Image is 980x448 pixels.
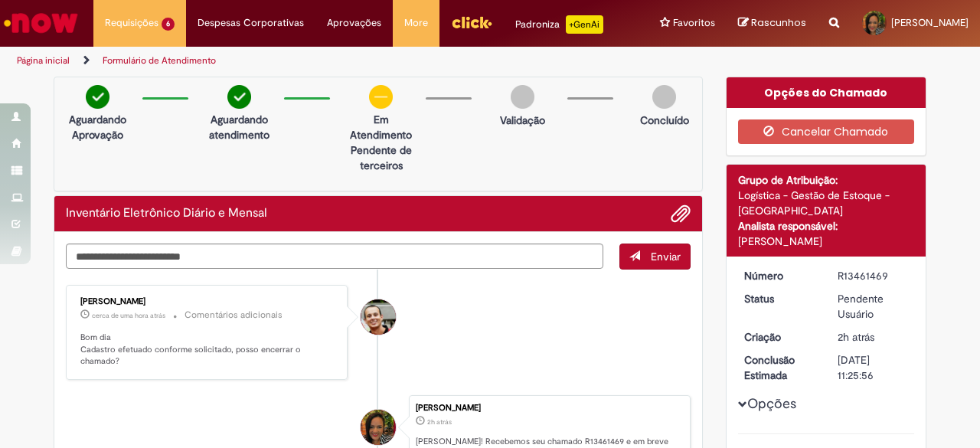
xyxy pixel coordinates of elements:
div: [DATE] 11:25:56 [838,352,909,383]
span: Requisições [105,15,158,31]
img: img-circle-grey.png [511,85,534,109]
div: Analista responsável: [738,218,915,234]
div: [PERSON_NAME] [416,404,682,413]
span: Rascunhos [751,15,806,30]
p: Aguardando Aprovação [60,112,135,142]
button: Adicionar anexos [671,204,691,224]
h2: Inventário Eletrônico Diário e Mensal Histórico de tíquete [66,207,267,221]
ul: Trilhas de página [11,47,642,75]
div: Padroniza [515,15,603,34]
p: Pendente de terceiros [344,142,418,173]
img: circle-minus.png [369,85,393,109]
a: Página inicial [17,54,70,67]
small: Comentários adicionais [185,309,283,322]
span: Enviar [651,250,681,263]
a: Formulário de Atendimento [103,54,216,67]
div: Logística - Gestão de Estoque - [GEOGRAPHIC_DATA] [738,188,915,218]
div: R13461469 [838,268,909,283]
a: Rascunhos [738,16,806,31]
button: Cancelar Chamado [738,119,915,144]
img: ServiceNow [2,8,80,38]
div: [PERSON_NAME] [738,234,915,249]
p: +GenAi [566,15,603,34]
span: Despesas Corporativas [198,15,304,31]
img: img-circle-grey.png [652,85,676,109]
img: check-circle-green.png [86,85,109,109]
img: click_logo_yellow_360x200.png [451,11,492,34]
span: 6 [162,18,175,31]
p: Bom dia Cadastro efetuado conforme solicitado, posso encerrar o chamado? [80,332,335,368]
p: Em Atendimento [344,112,418,142]
dt: Status [733,291,827,306]
span: 2h atrás [427,417,452,427]
time: 29/08/2025 11:11:49 [92,311,165,320]
span: Favoritos [673,15,715,31]
span: cerca de uma hora atrás [92,311,165,320]
span: More [404,15,428,31]
dt: Número [733,268,827,283]
img: check-circle-green.png [227,85,251,109]
time: 29/08/2025 10:25:50 [838,330,874,344]
p: Concluído [640,113,689,128]
dt: Criação [733,329,827,345]
div: Bruna Pereira Machado [361,410,396,445]
div: Thomas Menoncello Fernandes [361,299,396,335]
span: 2h atrás [838,330,874,344]
dt: Conclusão Estimada [733,352,827,383]
div: Opções do Chamado [727,77,926,108]
div: Grupo de Atribuição: [738,172,915,188]
p: Validação [500,113,545,128]
span: [PERSON_NAME] [891,16,969,29]
textarea: Digite sua mensagem aqui... [66,244,603,269]
div: [PERSON_NAME] [80,297,335,306]
span: Aprovações [327,15,381,31]
div: Pendente Usuário [838,291,909,322]
div: 29/08/2025 10:25:50 [838,329,909,345]
p: Aguardando atendimento [202,112,276,142]
button: Enviar [619,244,691,270]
